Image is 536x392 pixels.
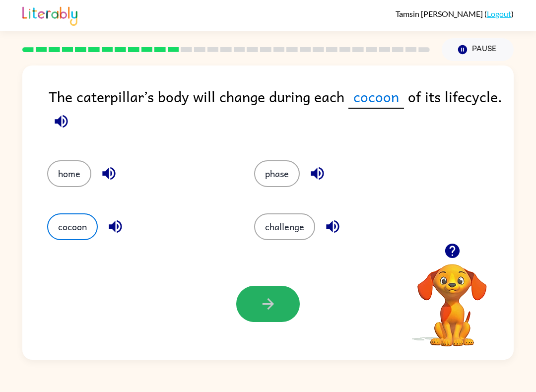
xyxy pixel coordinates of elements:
a: Logout [487,9,511,18]
video: Your browser must support playing .mp4 files to use Literably. Please try using another browser. [402,249,502,348]
button: cocoon [47,213,98,240]
img: Literably [22,4,77,26]
span: Tamsin [PERSON_NAME] [396,9,484,18]
button: phase [254,160,300,187]
button: home [47,160,91,187]
button: challenge [254,213,315,240]
button: Pause [442,38,514,61]
div: The caterpillar’s body will change during each of its lifecycle. [49,85,514,140]
span: cocoon [348,85,404,109]
div: ( ) [396,9,514,18]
